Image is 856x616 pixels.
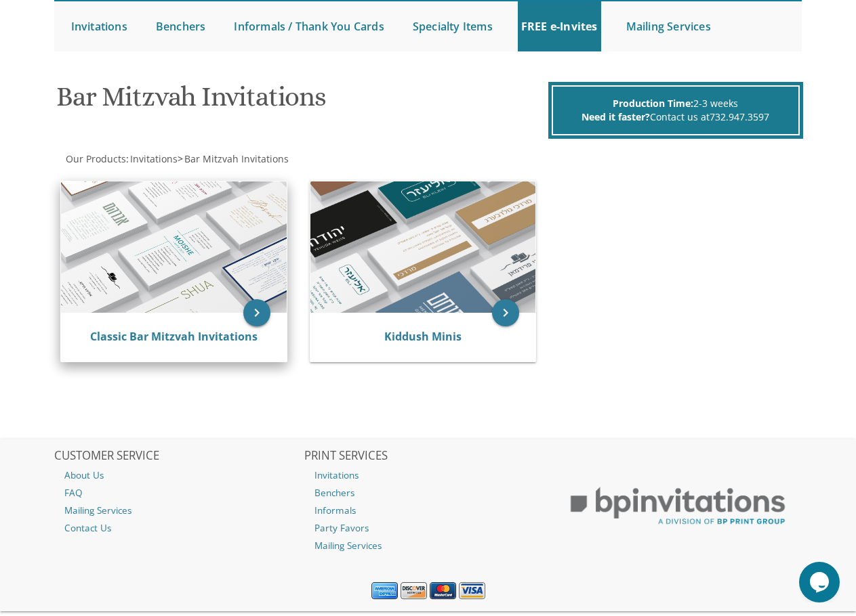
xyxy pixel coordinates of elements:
span: Bar Mitzvah Invitations [184,152,289,165]
h2: CUSTOMER SERVICE [54,449,302,463]
div: 2-3 weeks Contact us at [552,85,799,135]
img: Visa [459,582,485,600]
a: Benchers [152,1,209,51]
a: Informals / Thank You Cards [230,1,387,51]
h1: Bar Mitzvah Invitations [56,82,545,122]
a: Invitations [129,152,178,165]
a: Our Products [64,152,126,165]
iframe: chat widget [799,562,842,602]
img: Discover [401,582,427,600]
span: > [178,152,289,165]
a: Informals [304,502,552,519]
a: Mailing Services [623,1,714,51]
img: Kiddush Minis [310,181,536,313]
a: Invitations [68,1,131,51]
span: Production Time: [613,97,693,110]
a: Mailing Services [54,502,302,519]
a: Invitations [304,466,552,484]
a: Party Favors [304,519,552,537]
a: keyboard_arrow_right [243,299,270,326]
div: : [54,152,428,166]
img: MasterCard [430,582,456,600]
img: BP Print Group [554,477,802,537]
a: Classic Bar Mitzvah Invitations [90,329,258,344]
a: FREE e-Invites [518,1,601,51]
a: Contact Us [54,519,302,537]
img: Classic Bar Mitzvah Invitations [61,181,287,313]
span: Invitations [130,152,178,165]
a: Benchers [304,484,552,502]
img: American Express [371,582,398,600]
a: Kiddush Minis [384,329,462,344]
a: 732.947.3597 [710,110,769,123]
span: Need it faster? [582,110,650,123]
a: Specialty Items [409,1,496,51]
a: keyboard_arrow_right [492,299,519,326]
a: Bar Mitzvah Invitations [183,152,289,165]
a: FAQ [54,484,302,502]
a: About Us [54,466,302,484]
h2: PRINT SERVICES [304,449,552,463]
a: Mailing Services [304,537,552,554]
